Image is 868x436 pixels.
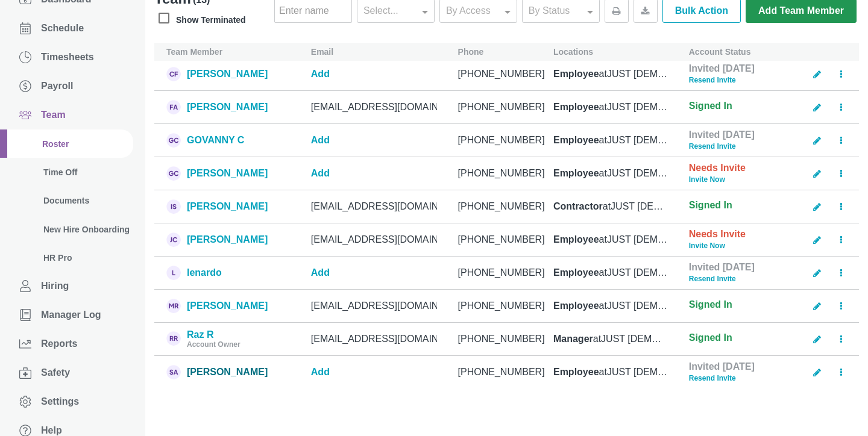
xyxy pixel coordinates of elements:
div: row [154,322,859,356]
a: [PERSON_NAME] [154,160,293,187]
span: Schedule [41,23,84,34]
div: [PERSON_NAME] [187,101,268,113]
div: lenardo [187,267,222,278]
span: Hiring [41,281,69,291]
span: Help [41,425,62,436]
span: Documents [43,196,89,205]
div: row [154,190,859,223]
span: at JUST [DEMOGRAPHIC_DATA] [603,201,668,212]
img: avatar [166,266,181,280]
span: Payroll [41,81,73,92]
div: [EMAIL_ADDRESS][DOMAIN_NAME] [311,234,437,245]
a: GOVANNY C [154,127,293,154]
a: [PERSON_NAME] [154,61,293,87]
a: [PERSON_NAME] [154,193,293,220]
img: avatar [166,67,181,81]
div: grid [154,61,859,389]
span: HR Pro [43,253,72,263]
div: [PERSON_NAME] [187,68,268,79]
span: Reports [41,338,77,349]
div: row [154,223,859,257]
span: Signed In [689,101,732,111]
span: Signed In [689,333,732,343]
img: avatar [166,232,181,247]
span: Invite Now [689,242,725,251]
div: [PHONE_NUMBER] [458,234,532,245]
a: [PERSON_NAME] [154,359,293,385]
span: Show Terminated [176,15,246,25]
img: avatar [166,100,181,114]
div: [PERSON_NAME] [187,366,268,378]
div: [EMAIL_ADDRESS][DOMAIN_NAME] [311,333,437,344]
span: Account Status [689,47,751,57]
span: Timesheets [41,52,94,63]
strong: Employee [553,167,599,179]
div: [PHONE_NUMBER] [458,201,532,212]
span: Invite Now [689,176,725,184]
span: Needs Invite [689,229,746,240]
span: Email [311,47,333,57]
span: Resend Invite [689,76,736,85]
div: row [154,90,859,124]
a: [PERSON_NAME] [154,226,293,253]
div: row [154,256,859,290]
div: [EMAIL_ADDRESS][DOMAIN_NAME] [311,300,437,311]
div: [PHONE_NUMBER] [458,267,532,278]
strong: Employee [553,134,599,146]
div: [PERSON_NAME] [187,234,268,245]
span: Bulk Action [675,5,728,16]
span: Invited [DATE] [689,263,755,273]
div: [PHONE_NUMBER] [458,167,532,179]
span: Add [311,168,330,178]
img: avatar [166,133,181,148]
span: Safety [41,367,70,378]
div: [PHONE_NUMBER] [458,134,532,146]
span: Invited [DATE] [689,362,755,372]
span: Resend Invite [689,143,736,151]
span: Add [311,267,330,278]
span: Locations [553,47,593,57]
span: Manager Log [41,310,101,320]
span: Add [311,135,330,145]
span: Resend Invite [689,275,736,284]
div: [PHONE_NUMBER] [458,68,532,79]
div: row [154,57,859,91]
img: avatar [166,365,181,379]
div: [PERSON_NAME] [187,167,268,179]
span: Signed In [689,300,732,310]
div: [PHONE_NUMBER] [458,333,532,344]
span: at JUST [DEMOGRAPHIC_DATA] [599,234,668,245]
div: [PHONE_NUMBER] [458,300,532,311]
span: at JUST [DEMOGRAPHIC_DATA] [593,333,668,344]
a: [PERSON_NAME] [154,94,293,120]
span: Resend Invite [689,375,736,383]
strong: Contractor [553,201,603,212]
span: at JUST [DEMOGRAPHIC_DATA] [599,300,668,311]
strong: Employee [553,101,599,113]
img: avatar [166,166,181,181]
img: avatar [166,299,181,313]
div: row [154,289,859,323]
span: Invited [DATE] [689,64,755,74]
span: Needs Invite [689,163,746,173]
div: GOVANNY C [187,134,244,146]
span: Team Member [166,47,222,57]
div: row [154,157,859,190]
img: avatar [166,332,181,346]
img: avatar [166,199,181,214]
span: at JUST [DEMOGRAPHIC_DATA] [599,68,668,79]
div: row [154,123,859,157]
div: [PHONE_NUMBER] [458,366,532,378]
span: Invited [DATE] [689,130,755,140]
div: [EMAIL_ADDRESS][DOMAIN_NAME] [311,101,437,113]
span: Time Off [43,167,78,177]
a: lenardo [154,260,293,286]
strong: Employee [553,234,599,245]
span: Account Owner [187,340,241,349]
span: Settings [41,396,79,407]
span: Phone [458,47,484,57]
span: at JUST [DEMOGRAPHIC_DATA] [599,167,668,179]
strong: Employee [553,366,599,378]
a: [PERSON_NAME] [154,293,293,319]
strong: Manager [553,333,593,344]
